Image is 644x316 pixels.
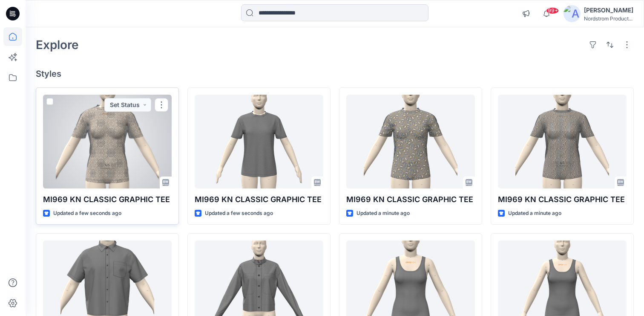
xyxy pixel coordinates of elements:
[195,194,323,206] p: MI969 KN CLASSIC GRAPHIC TEE
[36,69,634,79] h4: Styles
[346,194,475,206] p: MI969 KN CLASSIC GRAPHIC TEE
[36,38,79,52] h2: Explore
[205,209,273,218] p: Updated a few seconds ago
[43,95,172,188] a: MI969 KN CLASSIC GRAPHIC TEE
[356,209,410,218] p: Updated a minute ago
[584,5,633,15] div: [PERSON_NAME]
[53,209,121,218] p: Updated a few seconds ago
[563,5,581,22] img: avatar
[43,194,172,206] p: MI969 KN CLASSIC GRAPHIC TEE
[584,15,633,22] div: Nordstrom Product...
[498,194,627,206] p: MI969 KN CLASSIC GRAPHIC TEE
[508,209,561,218] p: Updated a minute ago
[498,95,627,188] a: MI969 KN CLASSIC GRAPHIC TEE
[546,7,559,14] span: 99+
[346,95,475,188] a: MI969 KN CLASSIC GRAPHIC TEE
[195,95,323,188] a: MI969 KN CLASSIC GRAPHIC TEE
